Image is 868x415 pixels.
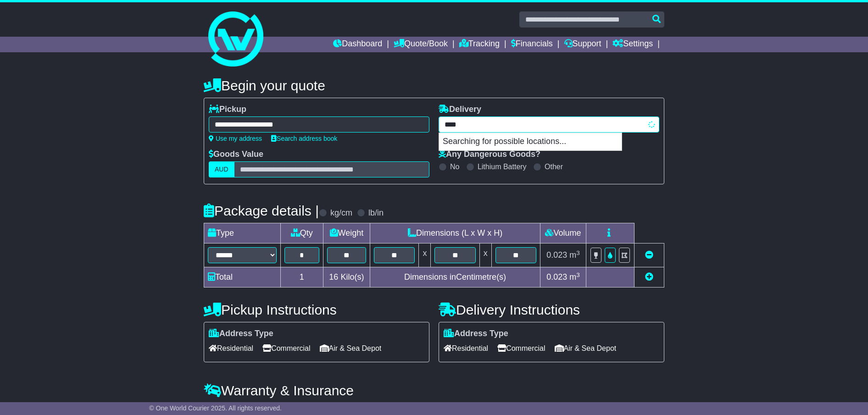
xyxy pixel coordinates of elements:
[439,149,540,160] label: Any Dangerous Goods?
[370,267,540,288] td: Dimensions in Centimetre(s)
[569,272,580,282] span: m
[439,105,481,115] label: Delivery
[204,78,664,93] h4: Begin your quote
[546,272,567,282] span: 0.023
[546,250,567,260] span: 0.023
[370,223,540,243] td: Dimensions (L x W x H)
[645,272,653,282] a: Add new item
[209,149,263,160] label: Goods Value
[204,267,281,288] td: Total
[204,223,281,243] td: Type
[459,37,500,52] a: Tracking
[545,162,563,171] label: Other
[576,271,580,278] sup: 3
[271,135,337,142] a: Search address book
[204,302,429,317] h4: Pickup Instructions
[330,208,352,218] label: kg/cm
[320,341,382,355] span: Air & Sea Depot
[540,223,586,243] td: Volume
[323,267,370,288] td: Kilo(s)
[450,162,459,171] label: No
[439,133,622,150] p: Searching for possible locations...
[576,249,580,256] sup: 3
[478,162,527,171] label: Lithium Battery
[209,161,234,177] label: AUD
[209,135,262,142] a: Use my address
[333,37,382,52] a: Dashboard
[479,243,491,267] td: x
[497,341,545,355] span: Commercial
[281,267,323,288] td: 1
[564,37,601,52] a: Support
[368,208,384,218] label: lb/in
[645,250,653,260] a: Remove this item
[419,243,431,267] td: x
[511,37,553,52] a: Financials
[281,223,323,243] td: Qty
[394,37,448,52] a: Quote/Book
[209,341,253,355] span: Residential
[444,329,508,339] label: Address Type
[555,341,617,355] span: Air & Sea Depot
[204,203,319,218] h4: Package details |
[323,223,370,243] td: Weight
[262,341,310,355] span: Commercial
[209,329,273,339] label: Address Type
[444,341,488,355] span: Residential
[439,116,659,133] typeahead: Please provide city
[569,250,580,260] span: m
[329,272,338,282] span: 16
[209,105,246,115] label: Pickup
[612,37,653,52] a: Settings
[149,404,282,412] span: © One World Courier 2025. All rights reserved.
[439,302,664,317] h4: Delivery Instructions
[204,383,664,398] h4: Warranty & Insurance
